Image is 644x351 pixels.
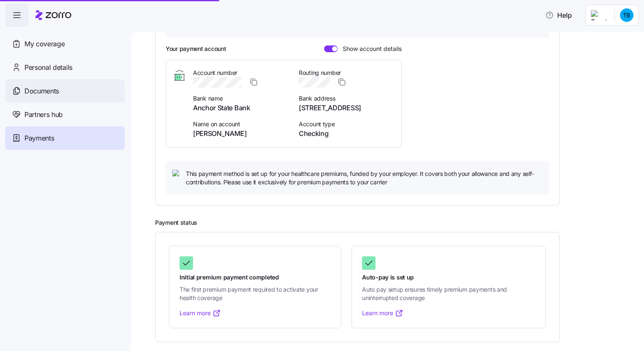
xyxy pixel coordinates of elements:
[539,7,579,24] button: Help
[24,86,59,96] span: Documents
[180,309,221,317] a: Learn more
[172,170,182,180] img: icon bulb
[591,10,608,20] img: Employer logo
[5,56,125,79] a: Personal details
[5,79,125,103] a: Documents
[5,32,125,56] a: My coverage
[299,120,394,128] span: Account type
[186,170,542,187] span: This payment method is set up for your healthcare premiums, funded by your employer. It covers bo...
[193,128,289,139] span: [PERSON_NAME]
[299,128,394,139] span: Checking
[166,45,226,53] h3: Your payment account
[362,309,403,317] a: Learn more
[338,45,402,52] span: Show account details
[24,109,63,120] span: Partners hub
[193,69,289,77] span: Account number
[620,8,633,22] img: 51f1674c7ed7251f50b79bb031076ad2
[24,133,54,144] span: Payments
[299,94,394,103] span: Bank address
[155,219,632,227] h2: Payment status
[362,285,535,303] span: Auto pay setup ensures timely premium payments and uninterrupted coverage
[24,62,72,73] span: Personal details
[5,126,125,150] a: Payments
[193,103,289,113] span: Anchor State Bank
[362,273,535,282] span: Auto-pay is set up
[5,103,125,126] a: Partners hub
[299,69,394,77] span: Routing number
[24,39,64,49] span: My coverage
[299,103,394,113] span: [STREET_ADDRESS]
[180,285,331,303] span: The first premium payment required to activate your health coverage
[193,94,289,103] span: Bank name
[545,10,572,20] span: Help
[193,120,289,128] span: Name on account
[180,273,331,282] span: Initial premium payment completed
